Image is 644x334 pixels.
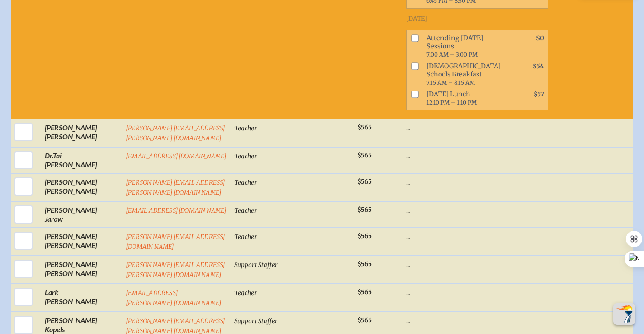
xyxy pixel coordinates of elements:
span: 7:15 AM – 8:15 AM [426,79,475,86]
p: ... [406,260,548,269]
span: Teacher [234,179,257,186]
p: ... [406,123,548,132]
span: Dr. [45,151,53,160]
td: [PERSON_NAME] [PERSON_NAME] [41,256,122,284]
p: ... [406,232,548,241]
span: 12:10 PM – 1:10 PM [426,99,477,106]
span: Attending [DATE] Sessions [423,32,508,60]
td: Lark [PERSON_NAME] [41,284,122,312]
span: 7:00 AM – 3:00 PM [426,51,478,58]
span: $565 [357,178,372,186]
span: $54 [533,62,544,70]
p: ... [406,151,548,160]
td: [PERSON_NAME] [PERSON_NAME] [41,119,122,147]
span: Teacher [234,153,257,160]
span: $565 [357,288,372,296]
span: $565 [357,152,372,159]
p: ... [406,177,548,186]
span: Teacher [234,289,257,297]
td: [PERSON_NAME] [PERSON_NAME] [41,228,122,256]
a: [PERSON_NAME][EMAIL_ADDRESS][PERSON_NAME][DOMAIN_NAME] [126,179,226,196]
span: $565 [357,260,372,268]
span: Teacher [234,207,257,215]
p: ... [406,205,548,215]
span: [DATE] Lunch [423,88,508,108]
a: [PERSON_NAME][EMAIL_ADDRESS][DOMAIN_NAME] [126,233,226,251]
p: ... [406,316,548,325]
img: To the top [615,305,633,323]
span: $0 [536,34,544,42]
a: [EMAIL_ADDRESS][PERSON_NAME][DOMAIN_NAME] [126,289,222,307]
span: $565 [357,206,372,214]
p: ... [406,288,548,297]
span: Teacher [234,233,257,241]
a: [PERSON_NAME][EMAIL_ADDRESS][PERSON_NAME][DOMAIN_NAME] [126,124,226,142]
td: [PERSON_NAME] Jarow [41,201,122,228]
span: $565 [357,316,372,324]
span: [DEMOGRAPHIC_DATA] Schools Breakfast [423,60,508,88]
a: [PERSON_NAME][EMAIL_ADDRESS][PERSON_NAME][DOMAIN_NAME] [126,261,226,279]
span: $565 [357,232,372,240]
span: $57 [534,91,544,98]
button: Scroll Top [613,303,635,325]
td: [PERSON_NAME] [PERSON_NAME] [41,173,122,201]
a: [EMAIL_ADDRESS][DOMAIN_NAME] [126,153,227,160]
span: Support Staffer [234,261,278,269]
span: [DATE] [406,15,427,23]
td: Tai [PERSON_NAME] [41,147,122,173]
span: $565 [357,124,372,131]
span: Support Staffer [234,317,278,325]
span: Teacher [234,124,257,132]
a: [EMAIL_ADDRESS][DOMAIN_NAME] [126,207,227,215]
